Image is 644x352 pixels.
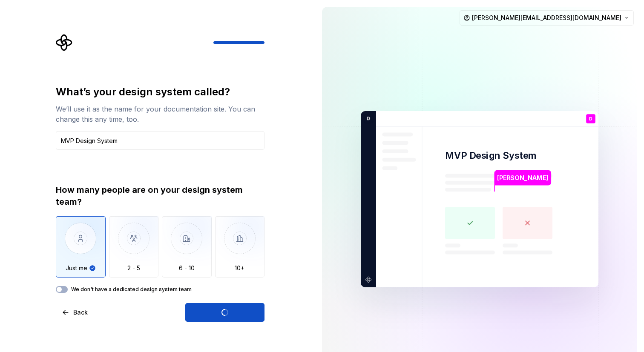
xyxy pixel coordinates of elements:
p: D [364,115,370,123]
span: Back [73,308,88,317]
input: Design system name [56,131,264,150]
button: Back [56,303,95,322]
svg: Supernova Logo [56,34,73,51]
label: We don't have a dedicated design system team [71,286,192,293]
div: What’s your design system called? [56,85,264,99]
div: We’ll use it as the name for your documentation site. You can change this any time, too. [56,104,264,124]
button: [PERSON_NAME][EMAIL_ADDRESS][DOMAIN_NAME] [460,10,634,26]
p: [PERSON_NAME] [497,173,548,183]
p: MVP Design System [445,149,537,162]
span: [PERSON_NAME][EMAIL_ADDRESS][DOMAIN_NAME] [472,14,621,22]
p: D [589,117,592,121]
div: How many people are on your design system team? [56,184,264,208]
